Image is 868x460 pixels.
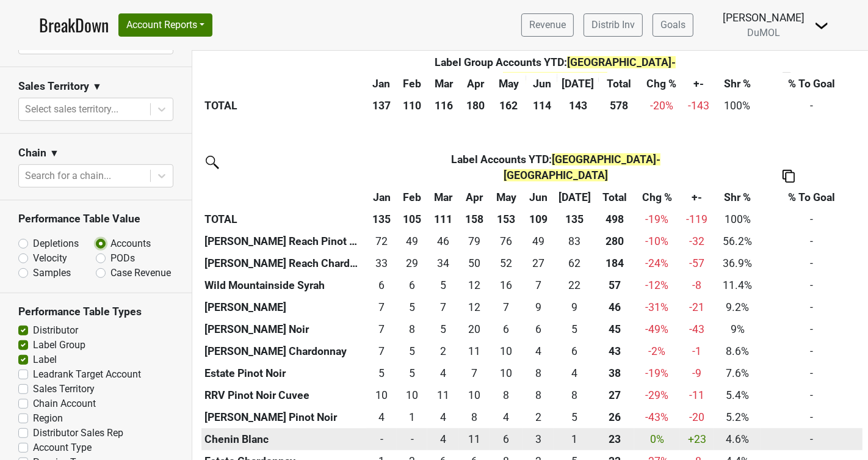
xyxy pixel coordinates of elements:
td: 36.9% [714,252,761,274]
th: &nbsp;: activate to sort column ascending [201,73,366,95]
td: 9.2% [714,296,761,318]
td: 29 [397,252,427,274]
td: 1 [554,428,595,450]
th: 38 [595,362,634,384]
div: -1 [683,343,712,359]
th: Shr %: activate to sort column ascending [714,186,761,208]
td: 52 [490,252,524,274]
div: 4 [557,365,592,381]
th: Total: activate to sort column ascending [595,186,634,208]
div: 9 [526,299,551,315]
div: 4 [430,409,456,425]
td: 56.2% [714,230,761,252]
td: 8 [490,384,524,406]
td: 7 [366,296,397,318]
td: 5 [554,318,595,340]
div: 5 [400,299,425,315]
td: -119 [680,208,715,230]
td: 79 [459,230,490,252]
td: 6 [490,428,524,450]
td: 0 [366,428,397,450]
td: 2 [427,340,458,362]
th: RRV Pinot Noir Cuvee [201,384,366,406]
td: 27 [523,252,554,274]
td: 5 [397,340,427,362]
th: TOTAL [201,208,366,230]
th: Jul: activate to sort column ascending [557,73,598,95]
td: 6 [490,318,524,340]
td: - [761,252,863,274]
h3: Performance Table Value [18,213,173,225]
th: Chg %: activate to sort column ascending [639,73,684,95]
td: 11 [459,340,490,362]
span: -20% [650,100,673,112]
div: 8 [526,387,551,403]
div: 5 [430,277,456,293]
div: 11 [430,387,456,403]
td: - [761,95,863,117]
td: - [761,230,863,252]
td: 16 [490,274,524,296]
td: 9 [554,296,595,318]
th: 158 [459,208,490,230]
td: -29 % [634,384,680,406]
td: 7 [427,296,458,318]
td: 6 [366,274,397,296]
td: 10 [459,384,490,406]
h3: Chain [18,147,46,159]
div: 7 [369,343,394,359]
th: Mar: activate to sort column ascending [427,186,458,208]
span: [GEOGRAPHIC_DATA]-[GEOGRAPHIC_DATA] [504,153,660,181]
label: Accounts [110,236,151,251]
td: 7 [523,274,554,296]
div: 43 [598,343,632,359]
td: 5.4% [714,384,761,406]
div: 3 [526,431,551,447]
td: 3 [523,428,554,450]
td: 49 [523,230,554,252]
th: 114 [526,95,557,117]
label: Depletions [33,236,79,251]
img: Copy to clipboard [783,170,795,183]
td: 0 % [634,428,680,450]
td: - [761,208,863,230]
div: 184 [598,255,632,271]
td: 8 [459,406,490,428]
td: 100% [714,208,761,230]
div: 11 [461,431,486,447]
td: 12 [459,274,490,296]
div: 12 [461,299,486,315]
td: 46 [427,230,458,252]
td: - [761,428,863,450]
th: 105 [397,208,427,230]
div: 10 [461,387,486,403]
div: -8 [683,277,712,293]
th: Apr: activate to sort column ascending [459,186,490,208]
div: 10 [400,387,425,403]
td: 4 [427,406,458,428]
th: +-: activate to sort column ascending [684,73,714,95]
th: Label Accounts YTD : [397,148,714,186]
td: 5 [427,318,458,340]
td: 62 [554,252,595,274]
div: 4 [493,409,521,425]
h3: Sales Territory [18,80,89,93]
td: 9 [523,296,554,318]
td: - [761,384,863,406]
div: 34 [430,255,456,271]
div: 4 [430,431,456,447]
td: 83 [554,230,595,252]
div: 7 [430,299,456,315]
div: 79 [461,233,486,249]
td: - [761,340,863,362]
th: May: activate to sort column ascending [491,73,527,95]
th: +-: activate to sort column ascending [680,186,715,208]
th: 26 [595,406,634,428]
th: 27 [595,384,634,406]
span: ▼ [92,79,102,94]
th: 43 [595,340,634,362]
div: 12 [461,277,486,293]
th: 45 [595,318,634,340]
td: 4 [427,428,458,450]
td: 50 [459,252,490,274]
